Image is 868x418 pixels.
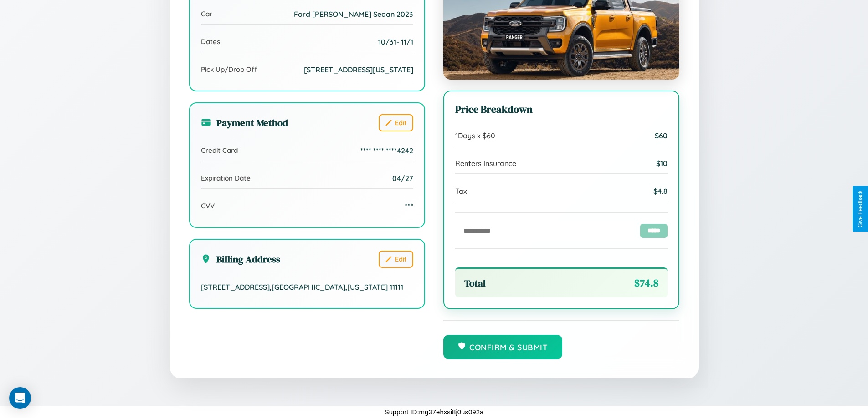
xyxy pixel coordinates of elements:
[201,282,403,292] span: [STREET_ADDRESS] , [GEOGRAPHIC_DATA] , [US_STATE] 11111
[201,174,251,182] span: Expiration Date
[201,201,215,210] span: CVV
[653,186,668,196] span: $ 4.8
[9,387,31,409] div: Open Intercom Messenger
[385,406,484,418] p: Support ID: mg37ehxsi8j0us092a
[455,186,467,196] span: Tax
[294,10,413,19] span: Ford [PERSON_NAME] Sedan 2023
[455,159,516,168] span: Renters Insurance
[443,335,563,359] button: Confirm & Submit
[464,277,486,290] span: Total
[201,10,212,18] span: Car
[455,102,668,116] h3: Price Breakdown
[201,252,280,266] h3: Billing Address
[379,114,413,131] button: Edit
[655,131,668,140] span: $ 60
[201,116,288,129] h3: Payment Method
[379,251,413,268] button: Edit
[857,191,863,227] div: Give Feedback
[634,276,658,290] span: $ 74.8
[201,146,238,155] span: Credit Card
[392,174,413,183] span: 04/27
[656,159,668,168] span: $ 10
[201,37,220,46] span: Dates
[455,131,495,140] span: 1 Days x $ 60
[378,37,413,46] span: 10 / 31 - 11 / 1
[201,65,257,74] span: Pick Up/Drop Off
[304,65,413,74] span: [STREET_ADDRESS][US_STATE]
